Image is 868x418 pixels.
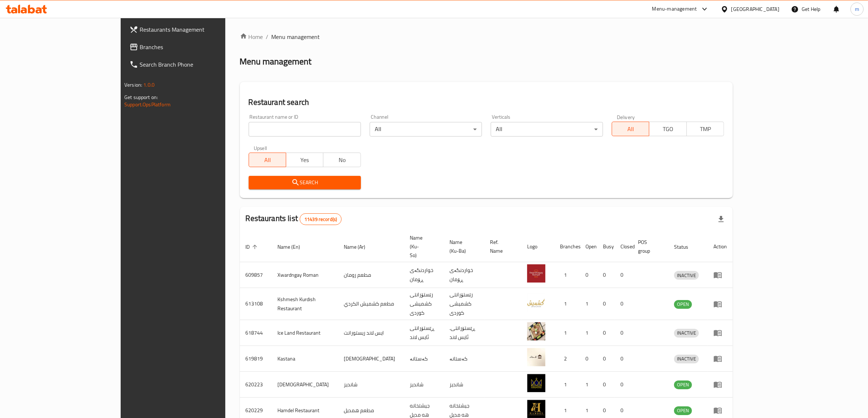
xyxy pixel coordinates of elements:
[713,380,727,389] div: Menu
[249,176,361,189] button: Search
[713,328,727,337] div: Menu
[597,231,615,262] th: Busy
[674,242,698,251] span: Status
[615,372,632,398] td: 0
[286,153,323,167] button: Yes
[124,21,266,38] a: Restaurants Management
[300,216,341,223] span: 11439 record(s)
[246,213,342,225] h2: Restaurants list
[249,153,286,167] button: All
[404,262,444,288] td: خواردنگەی ڕۆمان
[338,320,404,346] td: ايس لاند ريستورانت
[252,155,283,165] span: All
[140,60,260,69] span: Search Branch Phone
[300,213,342,225] div: Total records count
[249,97,724,108] h2: Restaurant search
[615,124,646,134] span: All
[240,32,733,41] nav: breadcrumb
[444,372,484,398] td: شانديز
[278,242,310,251] span: Name (En)
[444,346,484,372] td: کەستانە
[323,153,361,167] button: No
[140,43,260,51] span: Branches
[615,231,632,262] th: Closed
[690,124,721,134] span: TMP
[124,80,142,90] span: Version:
[338,262,404,288] td: مطعم رومان
[124,100,171,109] a: Support.OpsPlatform
[554,288,580,320] td: 1
[404,320,444,346] td: ڕێستۆرانتی ئایس لاند
[404,346,444,372] td: کەستانە
[554,346,580,372] td: 2
[143,80,155,90] span: 1.0.0
[712,210,730,228] div: Export file
[649,122,686,136] button: TGO
[254,145,267,150] label: Upsell
[410,233,435,260] span: Name (Ku-So)
[326,155,358,165] span: No
[674,271,699,280] span: INACTIVE
[124,38,266,56] a: Branches
[124,92,158,102] span: Get support on:
[444,288,484,320] td: رێستۆرانتی کشمیشى كوردى
[527,348,545,366] img: Kastana
[490,238,513,255] span: Ref. Name
[674,329,699,337] span: INACTIVE
[674,300,692,309] div: OPEN
[713,354,727,363] div: Menu
[254,178,355,187] span: Search
[521,231,554,262] th: Logo
[338,372,404,398] td: شانديز
[674,355,699,363] span: INACTIVE
[266,32,269,41] li: /
[527,400,545,418] img: Hamdel Restaurant
[713,271,727,279] div: Menu
[249,122,361,137] input: Search for restaurant name or ID..
[674,406,692,415] div: OPEN
[370,122,482,137] div: All
[674,380,692,389] span: OPEN
[246,242,260,251] span: ID
[272,288,338,320] td: Kshmesh Kurdish Restaurant
[615,288,632,320] td: 0
[289,155,320,165] span: Yes
[272,320,338,346] td: Ice Land Restaurant
[580,320,597,346] td: 1
[855,5,859,13] span: m
[597,288,615,320] td: 0
[444,262,484,288] td: خواردنگەی ڕۆمان
[617,114,635,119] label: Delivery
[449,238,476,255] span: Name (Ku-Ba)
[554,231,580,262] th: Branches
[240,56,312,67] h2: Menu management
[580,346,597,372] td: 0
[527,322,545,340] img: Ice Land Restaurant
[686,122,724,136] button: TMP
[674,355,699,363] div: INACTIVE
[580,288,597,320] td: 1
[554,320,580,346] td: 1
[580,231,597,262] th: Open
[272,262,338,288] td: Xwardngay Roman
[527,293,545,312] img: Kshmesh Kurdish Restaurant
[272,346,338,372] td: Kastana
[554,262,580,288] td: 1
[580,262,597,288] td: 0
[338,346,404,372] td: [DEMOGRAPHIC_DATA]
[597,320,615,346] td: 0
[638,238,659,255] span: POS group
[713,300,727,308] div: Menu
[597,372,615,398] td: 0
[580,372,597,398] td: 1
[404,288,444,320] td: رێستۆرانتی کشمیشى كوردى
[652,124,684,134] span: TGO
[527,374,545,392] img: Shandiz
[554,372,580,398] td: 1
[674,271,699,280] div: INACTIVE
[338,288,404,320] td: مطعم كشميش الكردي
[344,242,375,251] span: Name (Ar)
[597,346,615,372] td: 0
[140,25,260,34] span: Restaurants Management
[272,372,338,398] td: [DEMOGRAPHIC_DATA]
